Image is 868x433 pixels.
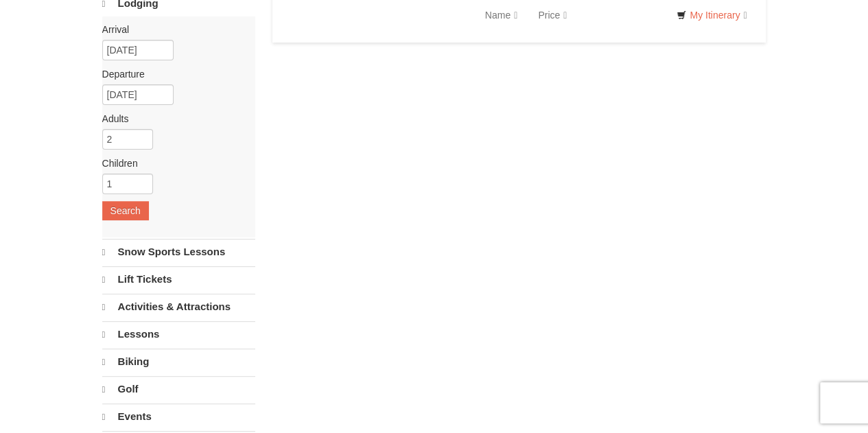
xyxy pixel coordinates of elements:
[102,112,245,126] label: Adults
[102,156,245,170] label: Children
[528,1,577,29] a: Price
[102,23,245,36] label: Arrival
[102,294,255,320] a: Activities & Attractions
[102,349,255,375] a: Biking
[102,403,255,430] a: Events
[668,5,755,25] a: My Itinerary
[102,239,255,265] a: Snow Sports Lessons
[102,67,245,81] label: Departure
[475,1,528,29] a: Name
[102,266,255,292] a: Lift Tickets
[102,376,255,402] a: Golf
[102,201,149,220] button: Search
[102,321,255,347] a: Lessons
